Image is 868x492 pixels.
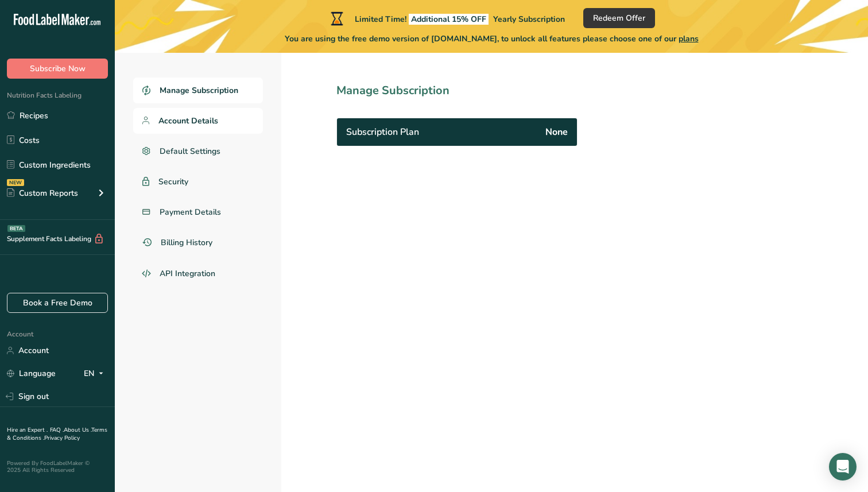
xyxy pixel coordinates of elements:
[161,237,212,249] span: Billing History
[84,367,108,381] div: EN
[133,169,263,195] a: Security
[679,33,699,44] span: plans
[30,63,86,75] span: Subscribe Now
[160,268,215,280] span: API Integration
[829,453,857,481] div: Open Intercom Messenger
[158,115,218,127] span: Account Details
[7,426,48,434] a: Hire an Expert .
[133,260,263,288] a: API Integration
[64,426,91,434] a: About Us .
[7,59,108,79] button: Subscribe Now
[160,84,238,96] span: Manage Subscription
[7,426,107,442] a: Terms & Conditions .
[285,33,699,45] span: You are using the free demo version of [DOMAIN_NAME], to unlock all features please choose one of...
[346,125,419,139] span: Subscription Plan
[7,179,24,186] div: NEW
[133,78,263,103] a: Manage Subscription
[160,145,220,157] span: Default Settings
[133,199,263,225] a: Payment Details
[158,176,188,188] span: Security
[7,187,78,199] div: Custom Reports
[7,225,25,232] div: BETA
[133,138,263,164] a: Default Settings
[50,426,64,434] a: FAQ .
[160,206,221,218] span: Payment Details
[336,82,628,99] h1: Manage Subscription
[7,460,108,474] div: Powered By FoodLabelMaker © 2025 All Rights Reserved
[583,8,655,28] button: Redeem Offer
[133,230,263,255] a: Billing History
[493,14,565,25] span: Yearly Subscription
[328,11,565,25] div: Limited Time!
[593,12,645,24] span: Redeem Offer
[44,434,80,442] a: Privacy Policy
[409,14,489,25] span: Additional 15% OFF
[7,293,108,313] a: Book a Free Demo
[7,363,56,383] a: Language
[545,125,568,139] span: None
[133,108,263,134] a: Account Details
